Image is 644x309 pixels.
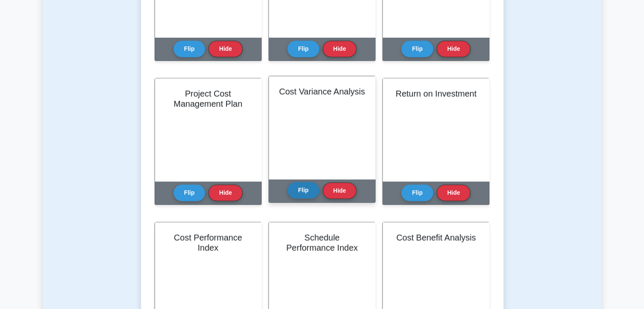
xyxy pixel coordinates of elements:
[323,182,357,199] button: Hide
[401,185,433,201] button: Flip
[174,41,205,57] button: Flip
[287,41,319,57] button: Flip
[393,88,479,99] h2: Return on Investment
[401,41,433,57] button: Flip
[174,185,205,201] button: Flip
[437,185,470,201] button: Hide
[323,41,357,57] button: Hide
[165,232,251,253] h2: Cost Performance Index
[279,86,365,97] h2: Cost Variance Analysis
[279,232,365,253] h2: Schedule Performance Index
[165,88,251,109] h2: Project Cost Management Plan
[208,41,242,57] button: Hide
[287,182,319,199] button: Flip
[437,41,470,57] button: Hide
[208,185,242,201] button: Hide
[393,232,479,243] h2: Cost Benefit Analysis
